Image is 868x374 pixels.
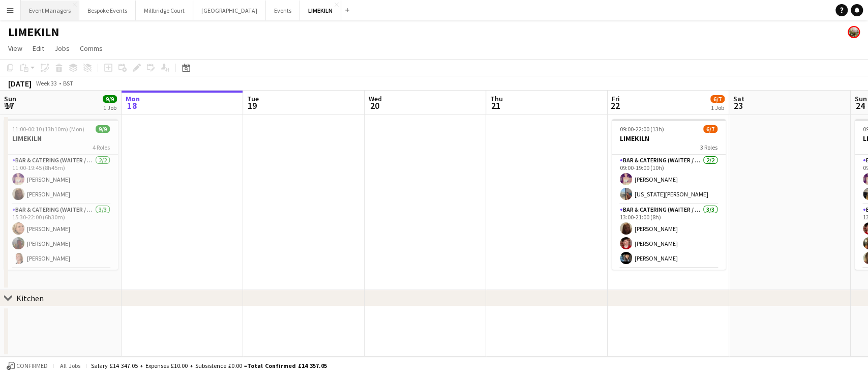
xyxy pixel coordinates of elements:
button: Millbridge Court [136,1,193,20]
a: Jobs [50,42,74,55]
app-card-role: Bar & Catering (Waiter / waitress)3/313:00-21:00 (8h)[PERSON_NAME][PERSON_NAME][PERSON_NAME] [612,204,726,268]
button: Events [266,1,300,20]
h3: LIMEKILN [612,134,726,143]
span: Sat [733,94,744,103]
a: Comms [76,42,107,55]
span: Wed [369,94,382,103]
span: Tue [247,94,259,103]
span: 4 Roles [93,143,110,151]
button: Bespoke Events [79,1,136,20]
div: [DATE] [8,78,32,89]
span: 09:00-22:00 (13h) [620,125,664,133]
span: Comms [80,44,103,53]
span: 17 [3,100,16,111]
div: 1 Job [711,104,724,111]
app-card-role: Bar & Catering (Waiter / waitress)2/209:00-19:00 (10h)[PERSON_NAME][US_STATE][PERSON_NAME] [612,155,726,204]
span: Total Confirmed £14 357.05 [247,362,327,369]
button: [GEOGRAPHIC_DATA] [193,1,266,20]
span: 19 [246,100,259,111]
div: Kitchen [16,293,44,303]
span: 20 [367,100,382,111]
span: 18 [124,100,140,111]
span: Thu [490,94,503,103]
span: Sun [4,94,16,103]
button: Event Managers [21,1,79,20]
span: 11:00-00:10 (13h10m) (Mon) [12,125,84,133]
span: 3 Roles [700,143,717,151]
span: 9/9 [96,125,110,133]
span: 22 [610,100,620,111]
span: Sun [855,94,867,103]
span: Confirmed [16,362,48,369]
span: Fri [612,94,620,103]
span: Mon [126,94,140,103]
span: 9/9 [103,95,117,103]
span: 23 [732,100,744,111]
span: View [8,44,22,53]
span: 6/7 [703,125,717,133]
span: 24 [853,100,867,111]
a: View [4,42,26,55]
h1: LIMEKILN [8,24,59,40]
app-job-card: 11:00-00:10 (13h10m) (Mon)9/9LIMEKILN4 RolesBar & Catering (Waiter / waitress)2/211:00-19:45 (8h4... [4,119,118,270]
button: Confirmed [5,360,49,371]
span: Week 33 [34,79,59,87]
span: 21 [489,100,503,111]
button: LIMEKILN [300,1,341,20]
span: Jobs [54,44,70,53]
app-card-role: Bar & Catering (Waiter / waitress)2/211:00-19:45 (8h45m)[PERSON_NAME][PERSON_NAME] [4,155,118,204]
a: Edit [28,42,48,55]
span: Edit [33,44,44,53]
div: BST [63,79,73,87]
span: All jobs [58,362,82,369]
app-user-avatar: Staffing Manager [848,26,860,38]
h3: LIMEKILN [4,134,118,143]
app-job-card: 09:00-22:00 (13h)6/7LIMEKILN3 RolesBar & Catering (Waiter / waitress)2/209:00-19:00 (10h)[PERSON_... [612,119,726,270]
div: 1 Job [103,104,116,111]
div: Salary £14 347.05 + Expenses £10.00 + Subsistence £0.00 = [91,362,327,369]
span: 6/7 [710,95,725,103]
app-card-role: Bar & Catering (Waiter / waitress)3/315:30-22:00 (6h30m)[PERSON_NAME][PERSON_NAME][PERSON_NAME] [4,204,118,268]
